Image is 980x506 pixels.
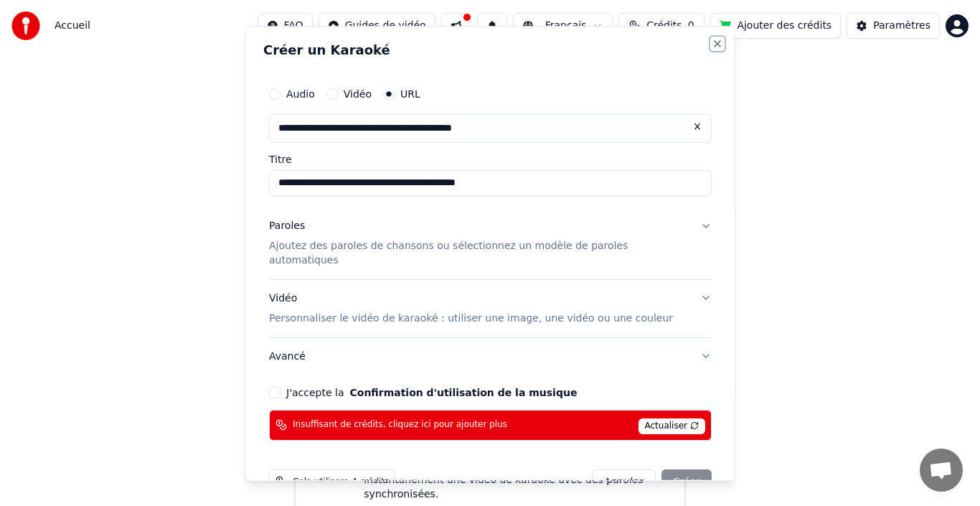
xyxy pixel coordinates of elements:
label: Vidéo [343,88,371,98]
label: Audio [286,88,315,98]
button: Avancé [269,337,712,375]
span: Cela utilisera 4 crédits [293,476,389,487]
label: J'accepte la [286,387,577,397]
button: Annuler [592,469,655,495]
button: ParolesAjoutez des paroles de chansons ou sélectionnez un modèle de paroles automatiques [269,207,712,278]
label: URL [400,88,420,98]
span: Actualiser [638,418,705,434]
p: Personnaliser le vidéo de karaoké : utiliser une image, une vidéo ou une couleur [269,311,673,325]
div: Vidéo [269,291,673,325]
h2: Créer un Karaoké [263,43,717,56]
label: Titre [269,154,712,164]
div: Paroles [269,218,305,233]
button: VidéoPersonnaliser le vidéo de karaoké : utiliser une image, une vidéo ou une couleur [269,279,712,337]
button: J'accepte la [349,387,577,397]
p: Ajoutez des paroles de chansons ou sélectionnez un modèle de paroles automatiques [269,238,689,267]
span: Insuffisant de crédits, cliquez ici pour ajouter plus [293,419,507,431]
